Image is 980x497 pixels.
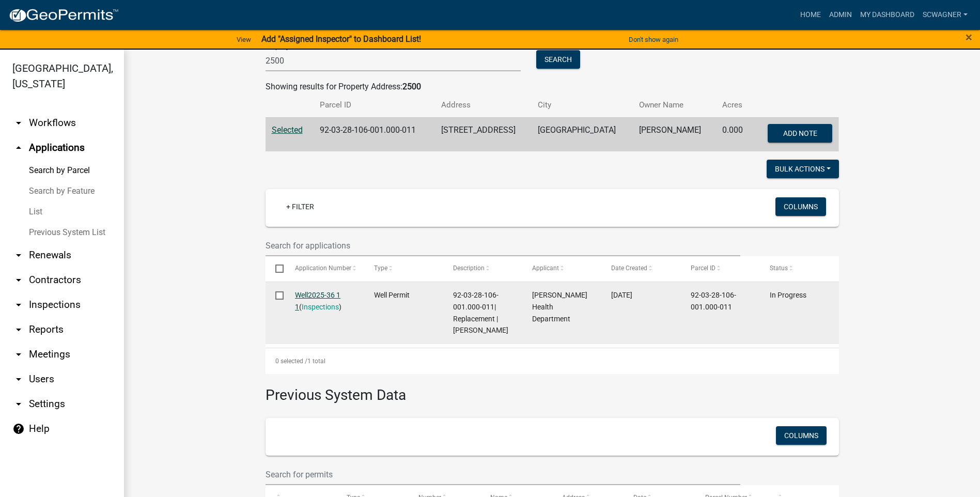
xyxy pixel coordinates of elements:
[633,117,716,151] td: [PERSON_NAME]
[767,160,839,178] button: Bulk Actions
[12,323,25,336] i: arrow_drop_down
[295,291,340,311] a: Well2025-36 1 1
[443,256,522,281] datatable-header-cell: Description
[12,348,25,361] i: arrow_drop_down
[532,117,632,151] td: [GEOGRAPHIC_DATA]
[633,93,716,117] th: Owner Name
[314,117,435,151] td: 92-03-28-106-001.000-011
[266,374,839,406] h3: Previous System Data
[266,464,741,485] input: Search for permits
[775,197,826,216] button: Columns
[374,291,410,299] span: Well Permit
[232,31,255,48] a: View
[278,197,322,216] a: + Filter
[12,249,25,261] i: arrow_drop_down
[825,5,856,25] a: Admin
[266,256,285,281] datatable-header-cell: Select
[12,117,25,129] i: arrow_drop_down
[435,117,532,151] td: [STREET_ADDRESS]
[532,291,587,323] span: Whitley Health Department
[12,373,25,385] i: arrow_drop_down
[691,265,715,272] span: Parcel ID
[453,265,485,272] span: Description
[783,129,817,137] span: Add Note
[285,256,364,281] datatable-header-cell: Application Number
[966,30,972,44] span: ×
[601,256,680,281] datatable-header-cell: Date Created
[261,34,421,44] strong: Add "Assigned Inspector" to Dashboard List!
[12,274,25,286] i: arrow_drop_down
[625,31,682,48] button: Don't show again
[536,50,580,69] button: Search
[532,93,632,117] th: City
[716,117,753,151] td: 0.000
[266,348,839,374] div: 1 total
[374,265,387,272] span: Type
[759,256,838,281] datatable-header-cell: Status
[768,124,832,143] button: Add Note
[522,256,601,281] datatable-header-cell: Applicant
[611,265,647,272] span: Date Created
[364,256,443,281] datatable-header-cell: Type
[856,5,919,25] a: My Dashboard
[532,265,559,272] span: Applicant
[12,423,25,435] i: help
[611,291,632,299] span: 07/15/2025
[12,398,25,410] i: arrow_drop_down
[12,299,25,311] i: arrow_drop_down
[770,291,806,299] span: In Progress
[966,31,972,43] button: Close
[716,93,753,117] th: Acres
[272,125,303,135] a: Selected
[435,93,532,117] th: Address
[302,303,339,311] a: Inspections
[919,5,972,25] a: scwagner
[691,291,736,311] span: 92-03-28-106-001.000-011
[266,235,741,256] input: Search for applications
[314,93,435,117] th: Parcel ID
[275,358,307,365] span: 0 selected /
[402,82,421,91] strong: 2500
[680,256,759,281] datatable-header-cell: Parcel ID
[266,81,839,93] div: Showing results for Property Address:
[453,291,508,334] span: 92-03-28-106-001.000-011| Replacement | Deacon, Marshall G
[770,265,788,272] span: Status
[796,5,825,25] a: Home
[295,289,354,313] div: ( )
[776,426,827,445] button: Columns
[295,265,351,272] span: Application Number
[12,142,25,154] i: arrow_drop_up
